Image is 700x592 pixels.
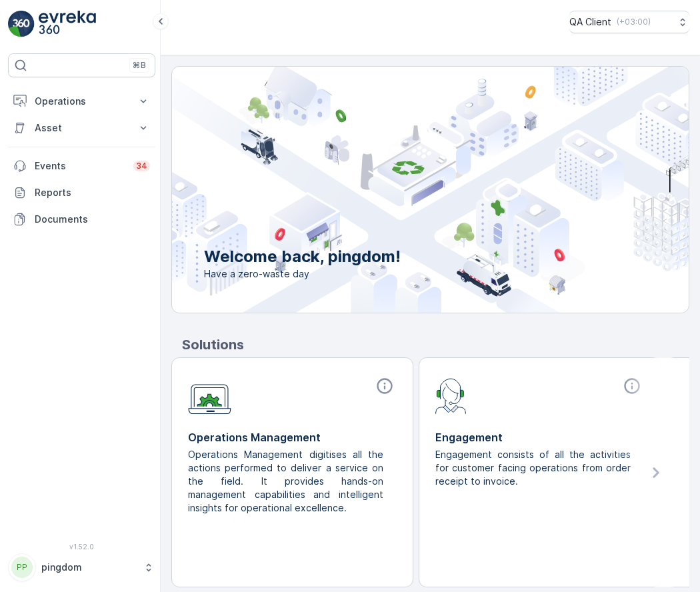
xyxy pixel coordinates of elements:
p: Events [35,159,125,173]
p: Operations Management digitises all the actions performed to deliver a service on the field. It p... [188,448,386,515]
p: Engagement [435,429,644,445]
img: logo_light-DOdMpM7g.png [39,11,96,37]
a: Documents [8,206,155,233]
a: Events34 [8,153,155,179]
p: ( +03:00 ) [617,17,651,27]
img: logo [8,11,35,37]
p: Engagement consists of all the activities for customer facing operations from order receipt to in... [435,448,633,488]
img: city illustration [112,67,689,313]
p: Welcome back, pingdom! [204,246,401,267]
p: ⌘B [133,60,146,71]
button: Asset [8,115,155,141]
button: Operations [8,88,155,115]
p: Reports [35,186,150,199]
img: module-icon [188,377,231,415]
span: Have a zero-waste day [204,267,401,281]
p: Solutions [182,335,689,355]
p: Operations Management [188,429,397,445]
button: PPpingdom [8,553,155,581]
p: Operations [35,95,129,108]
div: PP [11,557,33,578]
img: module-icon [435,377,467,414]
p: 34 [136,161,147,171]
button: QA Client(+03:00) [569,11,689,33]
p: Documents [35,213,150,226]
p: Asset [35,121,129,135]
a: Reports [8,179,155,206]
span: v 1.52.0 [8,543,155,551]
p: QA Client [569,15,611,29]
p: pingdom [41,561,137,574]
